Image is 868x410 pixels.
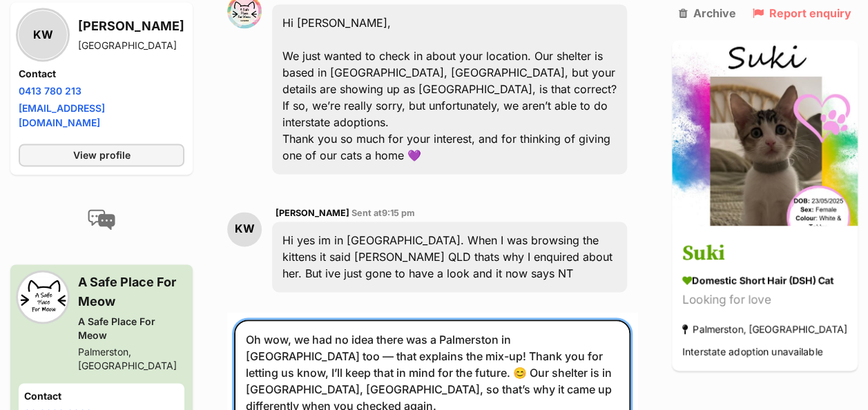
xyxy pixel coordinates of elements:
[78,39,184,52] div: [GEOGRAPHIC_DATA]
[19,273,67,321] img: A Safe Place For Meow profile pic
[682,291,847,310] div: Looking for love
[753,7,851,19] a: Report enquiry
[272,222,627,292] div: Hi yes im in [GEOGRAPHIC_DATA]. When I was browsing the kittens it said [PERSON_NAME] QLD thats w...
[24,389,179,402] h4: Contact
[73,148,131,162] span: View profile
[682,320,847,339] div: Palmerston, [GEOGRAPHIC_DATA]
[19,10,67,59] div: KW
[88,209,115,230] img: conversation-icon-4a6f8262b818ee0b60e3300018af0b2d0b884aa5de6e9bcb8d3d4eeb1a70a7c4.svg
[227,212,262,246] div: KW
[78,273,184,311] h3: A Safe Place For Meow
[78,17,184,36] h3: [PERSON_NAME]
[682,346,822,358] span: Interstate adoption unavailable
[382,208,415,218] span: 9:15 pm
[672,40,858,226] img: Suki
[272,4,627,174] div: Hi [PERSON_NAME], We just wanted to check in about your location. Our shelter is based in [GEOGRA...
[351,208,415,218] span: Sent at
[19,144,184,166] a: View profile
[672,228,858,371] a: Suki Domestic Short Hair (DSH) Cat Looking for love Palmerston, [GEOGRAPHIC_DATA] Interstate adop...
[19,102,105,128] a: [EMAIL_ADDRESS][DOMAIN_NAME]
[682,239,847,270] h3: Suki
[276,208,349,218] span: [PERSON_NAME]
[19,85,81,97] a: 0413 780 213
[78,314,184,342] div: A Safe Place For Meow
[678,7,735,19] a: Archive
[682,273,847,288] div: Domestic Short Hair (DSH) Cat
[78,344,184,372] div: Palmerston, [GEOGRAPHIC_DATA]
[19,67,184,81] h4: Contact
